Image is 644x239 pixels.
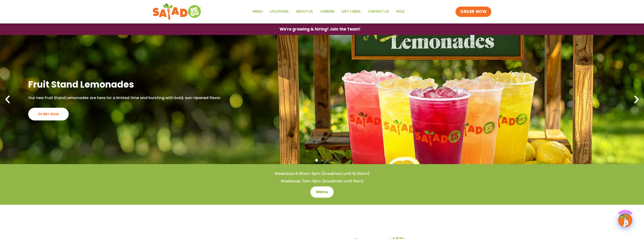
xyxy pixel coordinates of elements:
[326,159,329,162] span: Go to slide 3
[280,27,360,31] span: We're growing & hiring! Join the Team!
[364,6,393,17] a: Contact Us
[310,186,334,198] a: Menu
[631,94,642,105] div: Next slide
[28,108,69,120] div: Order Now
[28,79,221,90] h2: Fruit Stand Lemonades
[152,2,202,21] img: new-SAG-logo-768×292
[393,6,408,17] a: FAQs
[292,6,316,17] a: About Us
[315,159,318,162] span: Go to slide 1
[249,6,266,17] a: Menu
[316,6,338,17] a: Careers
[338,6,364,17] a: GIFT CARDS
[321,159,323,162] span: Go to slide 2
[2,94,13,105] div: Previous slide
[460,9,487,15] span: ORDER NOW
[316,189,328,195] span: Menu
[9,179,635,184] h4: Weekends 7am-9pm (breakfast until 11am)
[266,6,292,17] a: Locations
[249,6,408,17] nav: Menu
[28,95,221,100] p: Our new Fruit Stand Lemonades are here for a limited time and bursting with bold, sun-ripened fla...
[272,24,368,35] a: We're growing & hiring! Join the Team!
[456,7,491,17] a: ORDER NOW
[9,171,635,176] h4: Weekdays 6:30am-9pm (breakfast until 10:30am)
